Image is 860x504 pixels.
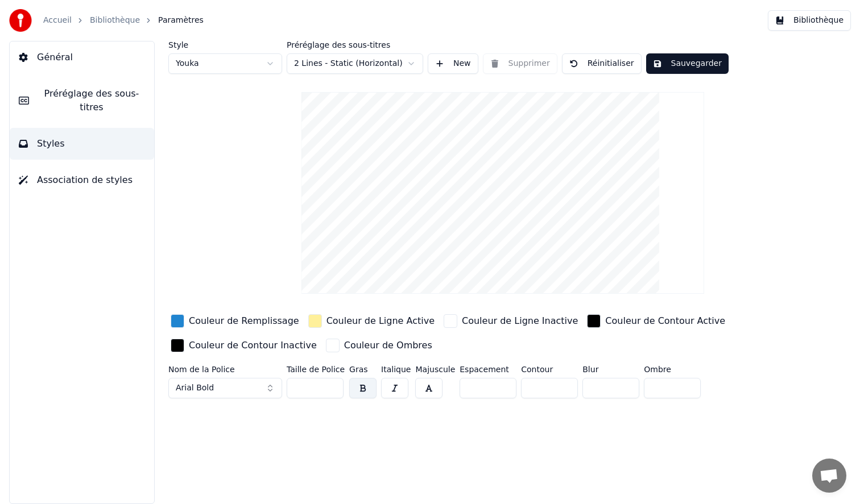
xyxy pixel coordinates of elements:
[585,312,727,330] button: Couleur de Contour Active
[9,9,32,32] img: youka
[768,10,851,31] button: Bibliothèque
[349,365,377,373] label: Gras
[287,41,423,49] label: Préréglage des sous-titres
[428,53,478,74] button: New
[646,53,729,74] button: Sauvegarder
[415,365,455,373] label: Majuscule
[381,365,411,373] label: Italique
[168,41,282,49] label: Style
[10,41,154,73] button: Général
[168,336,319,355] button: Couleur de Contour Inactive
[460,365,516,373] label: Espacement
[344,339,432,352] div: Couleur de Ombres
[582,365,639,373] label: Blur
[43,15,204,26] nav: breadcrumb
[176,382,214,394] span: Arial Bold
[306,312,437,330] button: Couleur de Ligne Active
[37,173,133,187] span: Association de styles
[189,314,299,328] div: Couleur de Remplissage
[462,314,578,328] div: Couleur de Ligne Inactive
[287,365,345,373] label: Taille de Police
[38,87,145,114] span: Préréglage des sous-titres
[37,137,65,151] span: Styles
[168,365,282,373] label: Nom de la Police
[168,312,301,330] button: Couleur de Remplissage
[644,365,701,373] label: Ombre
[189,339,317,352] div: Couleur de Contour Inactive
[10,164,154,196] button: Association de styles
[324,336,435,355] button: Couleur de Ombres
[562,53,642,74] button: Réinitialiser
[10,128,154,160] button: Styles
[37,51,73,64] span: Général
[90,15,140,26] a: Bibliothèque
[521,365,578,373] label: Contour
[158,15,204,26] span: Paramètres
[43,15,72,26] a: Accueil
[326,314,435,328] div: Couleur de Ligne Active
[812,459,846,493] div: Ouvrir le chat
[10,78,154,123] button: Préréglage des sous-titres
[605,314,725,328] div: Couleur de Contour Active
[441,312,580,330] button: Couleur de Ligne Inactive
